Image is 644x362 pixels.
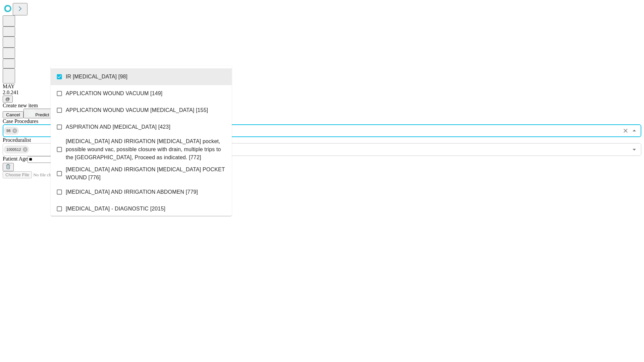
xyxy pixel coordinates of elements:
[3,118,38,124] span: Scheduled Procedure
[4,127,13,135] span: 98
[66,137,226,162] span: [MEDICAL_DATA] AND IRRIGATION [MEDICAL_DATA] pocket, possible wound vac, possible closure with dr...
[66,188,198,196] span: [MEDICAL_DATA] AND IRRIGATION ABDOMEN [779]
[66,205,165,213] span: [MEDICAL_DATA] - DIAGNOSTIC [2015]
[66,166,226,182] span: [MEDICAL_DATA] AND IRRIGATION [MEDICAL_DATA] POCKET WOUND [776]
[35,112,49,117] span: Predict
[66,123,170,131] span: ASPIRATION AND [MEDICAL_DATA] [423]
[4,146,24,154] span: 1000512
[4,127,19,135] div: 98
[3,137,31,143] span: Proceduralist
[3,83,641,89] div: MAY
[621,126,630,135] button: Clear
[3,156,28,162] span: Patient Age
[66,73,127,81] span: IR [MEDICAL_DATA] [98]
[3,111,23,118] button: Cancel
[3,103,38,108] span: Create new item
[3,89,641,96] div: 2.0.241
[630,126,639,135] button: Close
[5,97,10,102] span: @
[6,112,20,117] span: Cancel
[3,96,13,103] button: @
[4,145,29,154] div: 1000512
[66,106,208,114] span: APPLICATION WOUND VACUUM [MEDICAL_DATA] [155]
[23,109,54,118] button: Predict
[630,145,639,154] button: Open
[66,89,162,98] span: APPLICATION WOUND VACUUM [149]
